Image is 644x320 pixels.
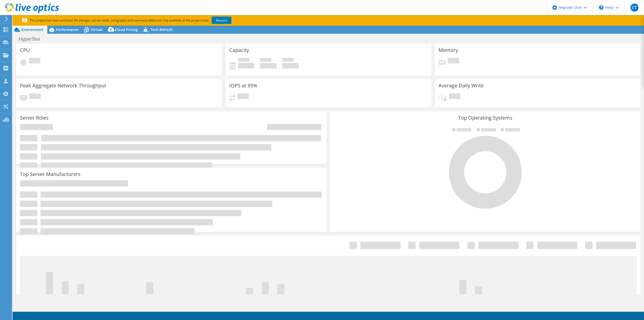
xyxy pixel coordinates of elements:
h3: Top Server Manufacturers [20,171,80,177]
span: Performance [56,27,78,32]
h3: Server Roles [20,115,49,121]
h3: Top Operating Systems [334,115,637,121]
span: Virtual [91,27,102,32]
span: Pending [237,93,249,100]
span: Pending [29,58,40,65]
h3: Capacity [229,47,249,53]
h4: 0 GiB [238,63,254,68]
h3: Peak Aggregate Network Throughput [20,83,106,88]
a: Restore [212,17,231,24]
span: Pending [448,58,459,65]
svg: \n [599,5,603,10]
h4: 0 GiB [260,63,276,68]
span: CT [630,4,638,12]
span: Used [238,58,249,63]
h3: Average Daily Write [438,83,484,88]
h4: 0 GiB [282,63,299,68]
span: Cloud Pricing [115,27,138,32]
p: This project has been archived. No changes can be made, and graphs and summary tables are only av... [22,18,269,23]
span: Environment [21,27,44,32]
h3: IOPS at 95% [229,83,257,88]
h1: Hyperflex [16,36,48,42]
h3: Memory [438,47,458,53]
span: Tech Refresh [150,27,173,32]
span: Total [282,58,294,63]
h3: CPU [20,47,30,53]
span: Free [260,58,271,63]
span: Pending [29,93,41,100]
span: Pending [449,93,460,100]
